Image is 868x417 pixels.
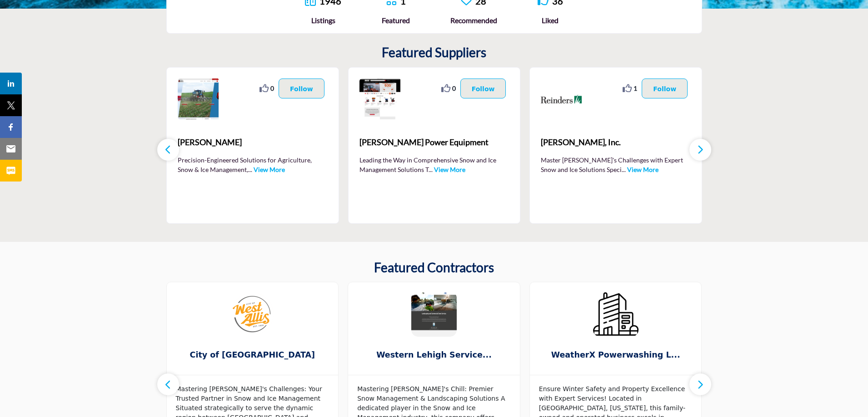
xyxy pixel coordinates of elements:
[178,130,328,155] b: Hiniker
[178,130,328,155] a: [PERSON_NAME]
[541,130,691,155] a: [PERSON_NAME], Inc.
[544,349,688,361] span: WeatherX Powerwashing L...
[434,166,465,173] a: View More
[642,78,688,98] button: Follow
[305,15,341,26] div: Listings
[359,130,509,155] a: [PERSON_NAME] Power Equipment
[180,349,325,361] span: City of [GEOGRAPHIC_DATA]
[452,83,456,93] span: 0
[593,291,639,337] img: WeatherX Powerwashing LLC
[270,83,274,93] span: 0
[359,130,509,155] b: Russo Power Equipment
[622,166,626,173] span: ...
[541,155,691,173] p: Master [PERSON_NAME]'s Challenges with Expert Snow and Ice Solutions Speci
[254,166,285,173] a: View More
[541,130,691,155] b: Reinders, Inc.
[472,83,495,93] p: Follow
[544,343,688,367] b: WeatherX Powerwashing LLC
[362,349,506,361] span: ​Western Lehigh Service...
[429,166,433,173] span: ...
[348,343,520,367] a: ​Western Lehigh Service...
[634,83,637,93] span: 1
[178,136,328,148] span: [PERSON_NAME]
[180,343,325,367] b: City of West Allis
[359,155,509,173] p: Leading the Way in Comprehensive Snow and Ice Management Solutions T
[359,136,509,148] span: [PERSON_NAME] Power Equipment
[248,166,252,173] span: ...
[359,78,400,119] img: Russo Power Equipment
[167,343,339,367] a: City of [GEOGRAPHIC_DATA]
[382,45,486,60] h2: Featured Suppliers
[290,83,313,93] p: Follow
[541,78,582,119] img: Reinders, Inc.
[374,260,494,275] h2: Featured Contractors
[382,15,410,26] div: Featured
[538,15,563,26] div: Liked
[362,343,506,367] b: ​Western Lehigh Services
[229,291,275,337] img: City of West Allis
[627,166,658,173] a: View More
[178,78,219,119] img: Hiniker
[178,155,328,173] p: Precision-Engineered Solutions for Agriculture, Snow & Ice Management,
[653,83,676,93] p: Follow
[411,291,457,337] img: ​Western Lehigh Services
[450,15,497,26] div: Recommended
[460,78,506,98] button: Follow
[279,78,324,98] button: Follow
[541,136,691,148] span: [PERSON_NAME], Inc.
[530,343,702,367] a: WeatherX Powerwashing L...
